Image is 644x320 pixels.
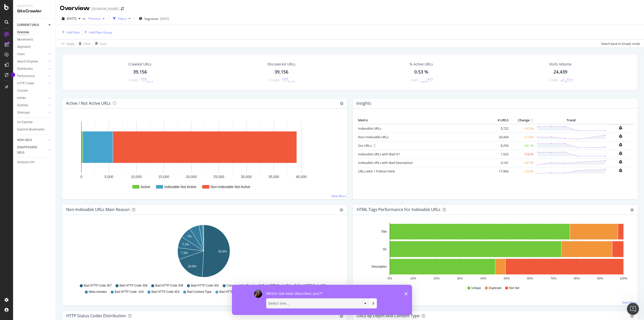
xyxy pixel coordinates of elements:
[490,133,510,141] td: 33,434
[358,143,372,148] a: 2xx URLs
[83,16,87,21] span: vs
[490,158,510,167] td: 3,141
[11,73,15,77] div: Tooltip anchor
[619,143,622,147] div: bell-plus
[17,110,47,115] a: Sitemaps
[181,251,188,255] text: 7.3%
[599,40,640,48] button: Switch back to Simple mode
[111,15,133,23] button: Filters
[17,52,25,57] div: Visits
[66,207,130,212] div: Non-Indexable URLs Main Reason
[388,277,392,280] text: 0%
[89,290,107,294] span: Meta noindex
[67,42,74,46] div: Apply
[480,277,486,280] text: 40%
[164,185,196,189] text: Indexable Not Active
[121,7,124,11] div: arrow-right-arrow-left
[414,69,428,75] div: 0.53 %
[182,243,189,246] text: 7.1%
[17,127,44,132] div: Explorer Bookmarks
[619,160,622,164] div: bell-plus
[17,88,52,93] a: Content
[357,223,632,281] svg: A chart.
[17,44,31,50] div: Segments
[232,285,412,315] iframe: Survey by Laura from Botify
[60,4,90,13] div: Overview
[100,42,106,46] div: Save
[553,69,567,75] div: 24,439
[597,277,603,280] text: 90%
[340,208,343,212] div: gear
[268,175,279,179] text: 35,000
[372,265,387,268] text: Description
[141,185,150,189] text: Active
[66,223,341,281] div: A chart.
[510,167,535,175] td: +2.2 %
[17,66,47,72] a: Distribution
[17,8,52,14] div: SiteCrawler
[218,250,227,253] text: 50.9%
[60,29,80,35] button: Add Filter
[298,283,326,288] span: Bad HTTP Code 302
[410,78,418,82] div: +0.01
[17,120,33,125] div: Url Explorer
[549,62,572,67] div: Visits Volume
[490,117,510,124] th: # URLS
[340,102,343,105] i: Options
[510,158,535,167] td: +4.7 %
[17,66,33,72] div: Distribution
[381,230,387,233] text: Title
[17,160,35,165] div: Analysis Info
[457,277,463,280] text: 30%
[17,145,47,155] a: DISAPPEARED URLS
[619,168,622,172] div: bell-plus
[490,124,510,133] td: 5,722
[151,290,179,294] span: Bad HTTP Code 403
[383,247,387,251] text: H1
[619,151,622,155] div: bell-plus
[160,17,169,21] div: [DATE]
[66,313,126,318] div: HTTP Status Codes Distribution
[410,62,433,67] div: % Active URLs
[187,235,192,238] text: 7%
[510,124,535,133] td: +3.3 %
[358,135,389,139] a: Non-Indexable URLs
[66,117,341,195] svg: A chart.
[211,185,250,189] text: Non-Indexable Not Active
[128,62,151,67] div: Crawled URLs
[227,283,254,288] span: Canonical Not Equal
[358,169,395,173] a: URLs with 1 Follow Inlink
[490,167,510,175] td: 17,904
[219,290,248,294] span: Bad HTTP Code -102
[433,277,439,280] text: 20%
[489,286,501,290] span: Duplicate
[601,42,640,46] div: Switch back to Simple mode
[67,30,80,34] div: Add Filter
[119,283,147,288] span: Bad HTTP Code 308
[115,290,144,294] span: Bad HTTP Code -104
[17,22,39,28] div: CURRENT URLS
[356,100,371,107] h4: Insights
[137,15,171,23] button: Segments[DATE]
[82,29,112,35] button: Add Filter Group
[510,117,535,124] th: Change
[17,103,28,108] div: Outlinks
[17,44,52,50] a: Segments
[17,127,52,132] a: Explorer Bookmarks
[358,160,413,165] a: Indexable URLs with Bad Description
[535,117,607,124] th: Trend
[262,283,290,288] span: Bad HTTP Code 404
[80,175,83,179] text: 0
[410,277,416,280] text: 10%
[471,286,481,290] span: Unique
[17,52,47,57] a: Visits
[17,22,47,28] a: CURRENT URLS
[627,303,639,315] iframe: Intercom live chat
[133,69,147,75] div: 39,156
[510,150,535,158] td: +5.8 %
